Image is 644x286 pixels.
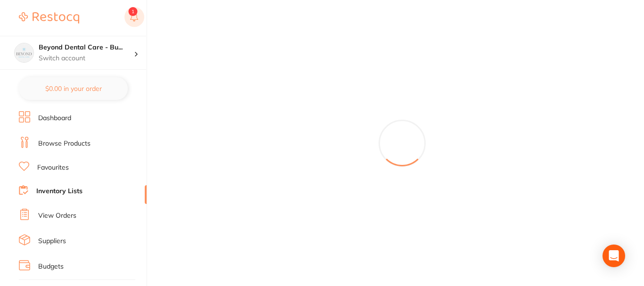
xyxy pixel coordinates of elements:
img: Beyond Dental Care - Burpengary [15,43,33,62]
button: $0.00 in your order [19,77,128,100]
a: Favourites [37,163,69,172]
a: Inventory Lists [36,187,83,196]
a: Suppliers [38,237,66,246]
h4: Beyond Dental Care - Burpengary [39,43,134,52]
a: Restocq Logo [19,7,79,29]
a: View Orders [38,211,76,221]
p: Switch account [39,54,134,63]
div: Open Intercom Messenger [603,245,625,267]
a: Browse Products [38,139,91,148]
a: Dashboard [38,114,71,123]
img: Restocq Logo [19,12,79,24]
a: Budgets [38,262,64,271]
